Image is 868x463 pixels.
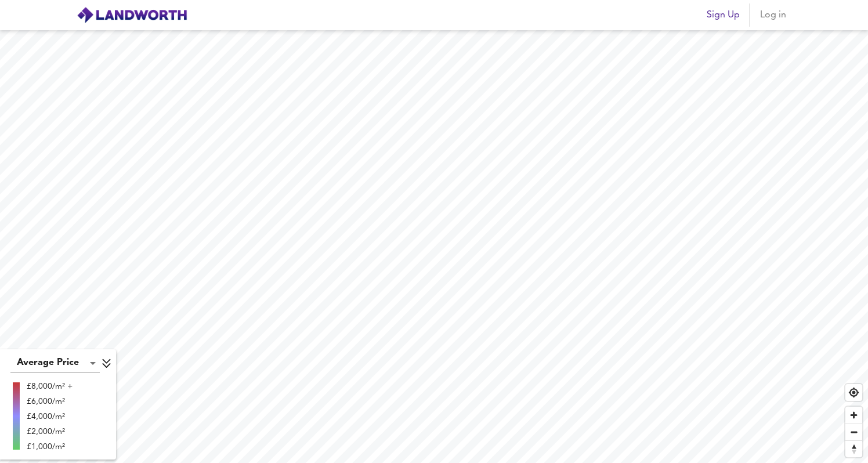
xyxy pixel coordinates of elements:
[27,381,73,392] div: £8,000/m² +
[702,3,744,27] button: Sign Up
[27,426,73,437] div: £2,000/m²
[707,7,740,23] span: Sign Up
[759,7,787,23] span: Log in
[27,411,73,422] div: £4,000/m²
[10,354,100,372] div: Average Price
[27,396,73,407] div: £6,000/m²
[845,424,862,440] button: Zoom out
[754,3,791,27] button: Log in
[845,407,862,424] button: Zoom in
[845,440,862,457] button: Reset bearing to north
[845,441,862,457] span: Reset bearing to north
[845,424,862,440] span: Zoom out
[77,6,187,24] img: logo
[27,441,73,453] div: £1,000/m²
[845,384,862,401] button: Find my location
